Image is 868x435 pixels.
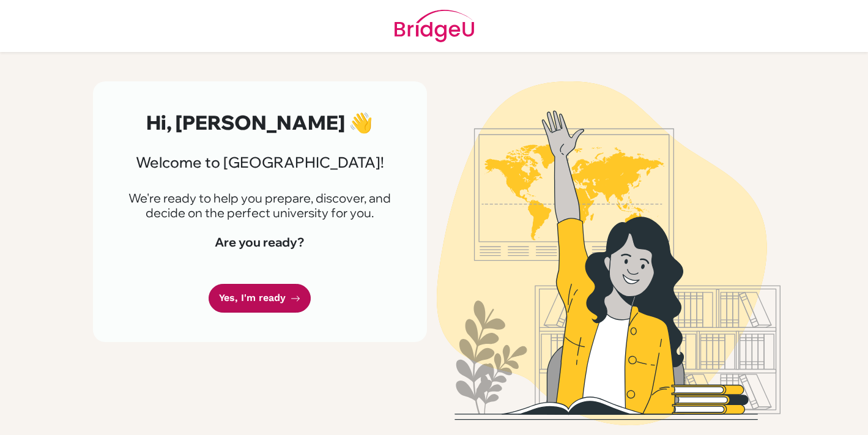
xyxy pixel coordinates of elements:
[122,154,398,171] h3: Welcome to [GEOGRAPHIC_DATA]!
[122,111,398,134] h2: Hi, [PERSON_NAME] 👋
[122,191,398,220] p: We're ready to help you prepare, discover, and decide on the perfect university for you.
[122,235,398,250] h4: Are you ready?
[209,284,311,313] a: Yes, I'm ready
